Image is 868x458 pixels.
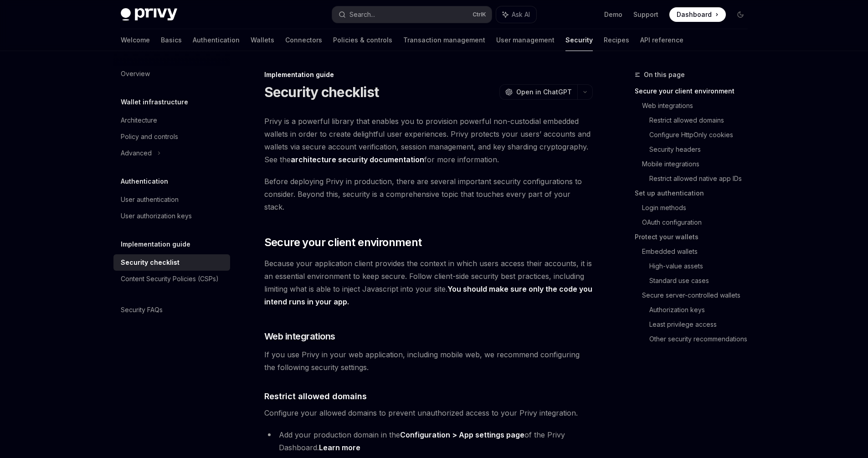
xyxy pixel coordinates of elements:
[291,155,424,165] a: architecture security documentation
[113,129,230,145] a: Policy and controls
[121,131,178,142] div: Policy and controls
[649,332,755,346] a: Other security recommendations
[649,128,755,142] a: Configure HttpOnly cookies
[516,87,572,97] span: Open in ChatGPT
[633,10,658,19] a: Support
[332,6,492,23] button: Search...CtrlK
[635,186,755,201] a: Set up authentication
[349,9,375,20] div: Search...
[113,191,230,208] a: User authentication
[565,29,593,51] a: Security
[264,407,593,419] span: Configure your allowed domains to prevent unauthorized access to your Privy integration.
[649,259,755,273] a: High-value assets
[642,288,755,303] a: Secure server-controlled wallets
[333,29,392,51] a: Policies & controls
[319,443,360,453] a: Learn more
[512,10,530,19] span: Ask AI
[113,302,230,318] a: Security FAQs
[121,273,219,284] div: Content Security Policies (CSPs)
[285,29,322,51] a: Connectors
[121,115,157,126] div: Architecture
[113,66,230,82] a: Overview
[161,29,182,51] a: Basics
[499,84,577,100] button: Open in ChatGPT
[121,239,190,250] h5: Implementation guide
[264,235,422,250] span: Secure your client environment
[669,7,726,22] a: Dashboard
[642,98,755,113] a: Web integrations
[473,11,486,18] span: Ctrl K
[640,29,683,51] a: API reference
[193,29,240,51] a: Authentication
[733,7,748,22] button: Toggle dark mode
[649,303,755,317] a: Authorization keys
[635,230,755,244] a: Protect your wallets
[649,171,755,186] a: Restrict allowed native app IDs
[264,390,367,402] span: Restrict allowed domains
[121,194,179,205] div: User authentication
[264,115,593,166] span: Privy is a powerful library that enables you to provision powerful non-custodial embedded wallets...
[496,6,536,23] button: Ask AI
[649,113,755,128] a: Restrict allowed domains
[496,29,555,51] a: User management
[635,84,755,98] a: Secure your client environment
[264,348,593,374] span: If you use Privy in your web application, including mobile web, we recommend configuring the foll...
[264,84,379,100] h1: Security checklist
[121,148,152,159] div: Advanced
[400,430,524,440] a: Configuration > App settings page
[642,201,755,215] a: Login methods
[642,244,755,259] a: Embedded wallets
[121,304,163,315] div: Security FAQs
[113,112,230,129] a: Architecture
[251,29,274,51] a: Wallets
[649,273,755,288] a: Standard use cases
[403,29,485,51] a: Transaction management
[121,211,192,221] div: User authorization keys
[264,330,335,343] span: Web integrations
[113,271,230,287] a: Content Security Policies (CSPs)
[264,70,593,79] div: Implementation guide
[121,97,188,108] h5: Wallet infrastructure
[264,175,593,213] span: Before deploying Privy in production, there are several important security configurations to cons...
[113,208,230,224] a: User authorization keys
[121,8,177,21] img: dark logo
[121,29,150,51] a: Welcome
[121,68,150,79] div: Overview
[264,428,593,454] li: Add your production domain in the of the Privy Dashboard.
[604,10,622,19] a: Demo
[642,157,755,171] a: Mobile integrations
[121,257,180,268] div: Security checklist
[642,215,755,230] a: OAuth configuration
[121,176,168,187] h5: Authentication
[649,317,755,332] a: Least privilege access
[677,10,712,19] span: Dashboard
[644,69,685,80] span: On this page
[264,257,593,308] span: Because your application client provides the context in which users access their accounts, it is ...
[113,254,230,271] a: Security checklist
[649,142,755,157] a: Security headers
[604,29,629,51] a: Recipes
